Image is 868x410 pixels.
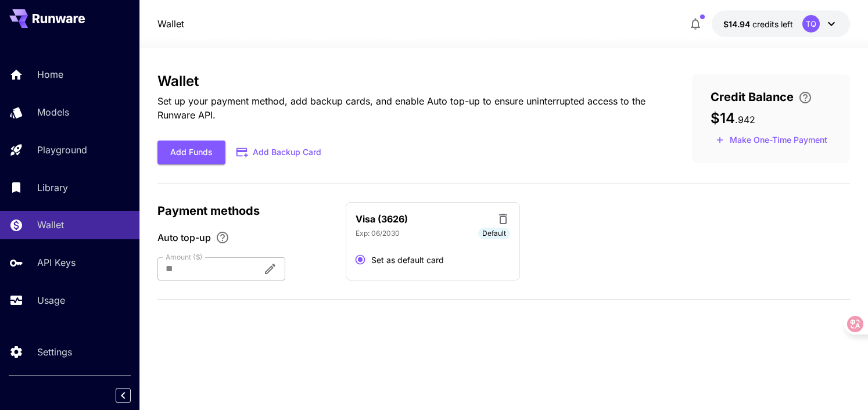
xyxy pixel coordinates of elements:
span: $14.94 [723,19,752,29]
p: Wallet [37,218,64,232]
a: Wallet [157,17,184,31]
button: Add Funds [157,141,225,164]
span: $14 [711,110,735,127]
p: Home [37,67,63,81]
span: Set as default card [371,254,444,266]
button: Enable Auto top-up to ensure uninterrupted service. We'll automatically bill the chosen amount wh... [211,231,234,244]
span: Auto top-up [157,231,211,244]
button: Make a one-time, non-recurring payment [711,131,833,149]
p: Playground [37,143,87,157]
span: . 942 [735,114,755,125]
div: TQ [802,15,820,33]
span: credits left [752,19,793,29]
button: Add Backup Card [225,141,333,164]
span: Default [478,228,510,239]
p: Visa (3626) [356,212,408,226]
p: Models [37,105,69,119]
button: Collapse sidebar [116,388,131,403]
p: Set up your payment method, add backup cards, and enable Auto top-up to ensure uninterrupted acce... [157,94,654,122]
button: Enter your card details and choose an Auto top-up amount to avoid service interruptions. We'll au... [794,91,817,105]
p: Usage [37,293,65,307]
span: Credit Balance [711,88,794,106]
p: Payment methods [157,202,332,220]
p: Exp: 06/2030 [356,228,400,239]
p: API Keys [37,256,76,269]
button: $14.942TQ [712,10,850,37]
nav: breadcrumb [157,17,184,31]
div: Collapse sidebar [124,385,139,406]
label: Amount ($) [166,252,203,262]
p: Settings [37,345,72,359]
p: Library [37,181,68,195]
div: $14.942 [723,18,793,30]
h3: Wallet [157,73,654,89]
